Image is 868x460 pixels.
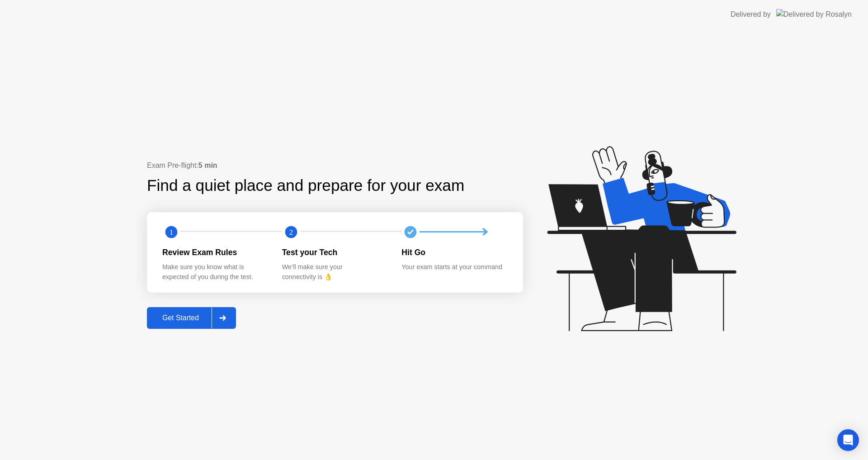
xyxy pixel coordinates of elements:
b: 5 min [198,161,217,169]
div: Hit Go [401,247,507,258]
img: Delivered by Rosalyn [776,9,852,19]
div: Make sure you know what is expected of you during the test. [162,262,268,282]
div: Get Started [150,314,212,322]
div: Review Exam Rules [162,247,268,258]
text: 2 [289,228,293,236]
div: We’ll make sure your connectivity is 👌 [282,262,387,282]
div: Delivered by [731,9,771,20]
text: 1 [170,228,173,236]
div: Exam Pre-flight: [147,160,523,171]
button: Get Started [147,307,236,329]
div: Find a quiet place and prepare for your exam [147,174,466,198]
div: Open Intercom Messenger [837,429,859,451]
div: Test your Tech [282,247,387,258]
div: Your exam starts at your command [401,262,507,272]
